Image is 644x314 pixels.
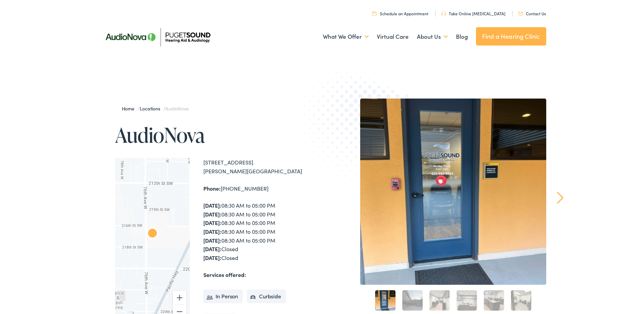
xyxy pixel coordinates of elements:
a: 3 [429,290,450,311]
strong: [DATE]: [203,210,221,218]
img: utility icon [518,12,523,15]
strong: [DATE]: [203,237,221,244]
strong: [DATE]: [203,219,221,226]
a: Home [122,105,138,112]
img: utility icon [441,12,446,16]
a: Virtual Care [377,24,409,49]
a: 5 [484,290,504,311]
a: 6 [511,290,531,311]
strong: Services offered: [203,271,246,278]
span: AudioNova [165,105,188,112]
strong: Phone: [203,185,221,192]
a: Contact Us [518,11,546,16]
a: 4 [457,290,477,311]
strong: [DATE]: [203,228,221,235]
a: Find a Hearing Clinic [476,27,546,46]
div: 08:30 AM to 05:00 PM 08:30 AM to 05:00 PM 08:30 AM to 05:00 PM 08:30 AM to 05:00 PM 08:30 AM to 0... [203,201,322,262]
div: [PHONE_NUMBER] [203,184,322,193]
div: AudioNova [144,226,161,242]
img: utility icon [372,11,376,16]
li: In Person [203,290,243,303]
a: What We Offer [323,24,369,49]
a: Schedule an Appointment [372,11,428,16]
div: [STREET_ADDRESS] [PERSON_NAME][GEOGRAPHIC_DATA] [203,158,322,175]
li: Curbside [247,290,286,303]
span: / / [122,105,189,112]
strong: [DATE]: [203,202,221,209]
h1: AudioNova [115,124,322,146]
strong: [DATE]: [203,254,221,261]
button: Zoom in [173,291,186,304]
a: 1 [375,290,395,311]
a: 2 [402,290,423,311]
a: Next [557,192,563,204]
a: Locations [140,105,163,112]
a: Take Online [MEDICAL_DATA] [441,11,505,16]
a: About Us [417,24,448,49]
a: Blog [456,24,468,49]
strong: [DATE]: [203,245,221,252]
